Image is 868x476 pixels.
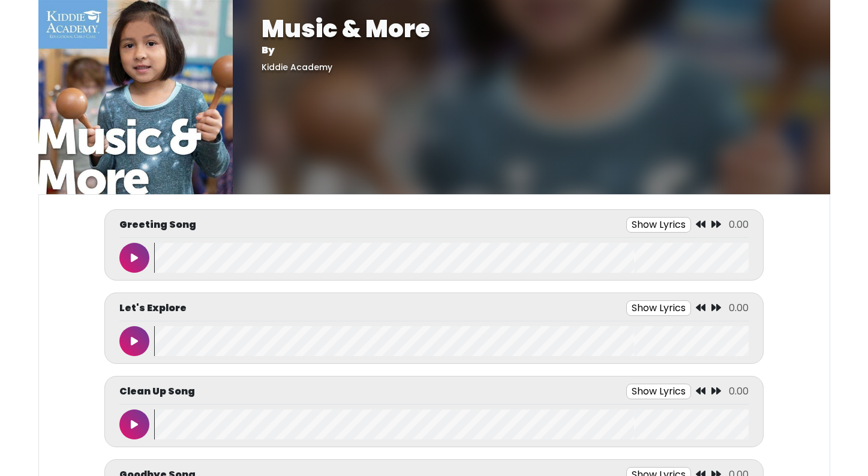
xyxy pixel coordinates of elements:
[119,301,187,315] p: Let's Explore
[626,217,691,233] button: Show Lyrics
[262,62,801,73] h5: Kiddie Academy
[626,384,691,399] button: Show Lyrics
[729,384,749,398] span: 0.00
[262,14,801,43] h1: Music & More
[119,384,195,399] p: Clean Up Song
[729,218,749,231] span: 0.00
[119,218,196,232] p: Greeting Song
[262,43,801,58] p: By
[729,301,749,315] span: 0.00
[626,300,691,316] button: Show Lyrics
